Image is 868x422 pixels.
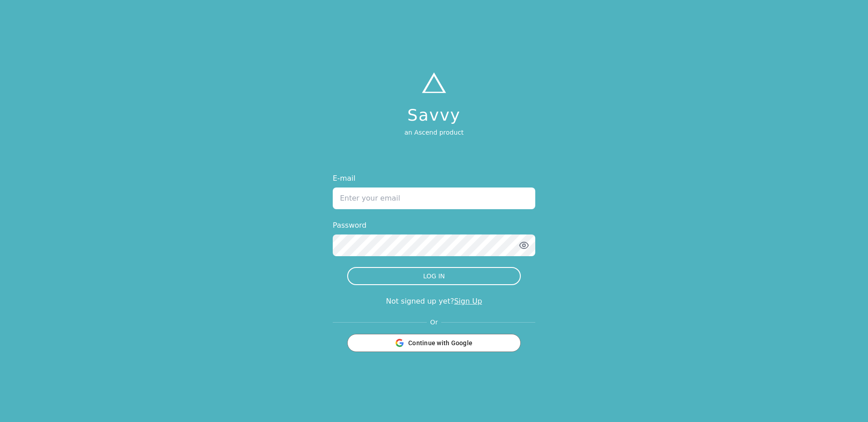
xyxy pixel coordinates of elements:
[454,297,482,305] a: Sign Up
[404,106,463,124] h1: Savvy
[404,128,463,137] p: an Ascend product
[427,318,442,327] span: Or
[333,173,535,184] label: E-mail
[333,188,535,209] input: Enter your email
[386,297,454,305] span: Not signed up yet?
[347,267,521,285] button: LOG IN
[333,220,535,231] label: Password
[408,338,472,347] span: Continue with Google
[347,334,521,352] button: Continue with Google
